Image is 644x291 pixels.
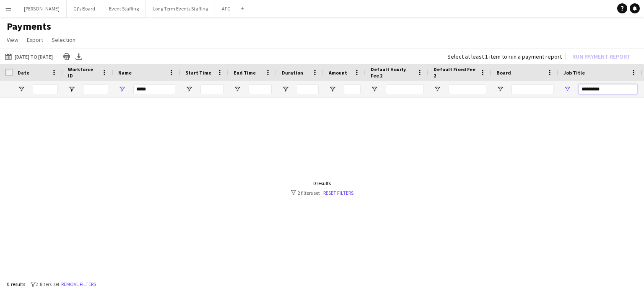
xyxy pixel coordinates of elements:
[200,84,223,94] input: Start Time Filter Input
[118,70,132,76] span: Name
[449,84,486,94] input: Default Fixed Fee 2 Filter Input
[83,84,108,94] input: Workforce ID Filter Input
[133,84,175,94] input: Name Filter Input
[185,70,211,76] span: Start Time
[74,52,84,62] app-action-btn: Export XLSX
[18,85,25,93] button: Open Filter Menu
[52,36,75,44] span: Selection
[48,34,79,45] a: Selection
[579,84,637,94] input: Job Title Filter Input
[17,0,67,17] button: [PERSON_NAME]
[33,84,58,94] input: Date Filter Input
[434,85,441,93] button: Open Filter Menu
[118,85,126,93] button: Open Filter Menu
[5,69,13,76] input: Column with Header Selection
[36,281,60,287] span: 2 filters set
[18,70,29,76] span: Date
[249,84,272,94] input: End Time Filter Input
[329,85,336,93] button: Open Filter Menu
[3,52,55,62] button: [DATE] to [DATE]
[512,84,553,94] input: Board Filter Input
[386,84,423,94] input: Default Hourly Fee 2 Filter Input
[329,70,347,76] span: Amount
[185,85,193,93] button: Open Filter Menu
[496,85,504,93] button: Open Filter Menu
[7,36,18,44] span: View
[215,0,237,17] button: AFC
[371,85,378,93] button: Open Filter Menu
[291,180,353,186] div: 0 results
[371,66,413,79] span: Default Hourly Fee 2
[146,0,215,17] button: Long Term Events Staffing
[447,53,562,60] div: Select at least 1 item to run a payment report
[60,280,98,289] button: Remove filters
[563,70,585,76] span: Job Title
[434,66,476,79] span: Default Fixed Fee 2
[234,85,241,93] button: Open Filter Menu
[282,70,303,76] span: Duration
[23,34,47,45] a: Export
[102,0,146,17] button: Event Staffing
[67,0,102,17] button: Gj's Board
[563,85,571,93] button: Open Filter Menu
[323,190,353,196] a: Reset filters
[496,70,511,76] span: Board
[291,190,353,196] div: 2 filters set
[27,36,43,44] span: Export
[68,85,75,93] button: Open Filter Menu
[3,34,22,45] a: View
[68,66,98,79] span: Workforce ID
[282,85,289,93] button: Open Filter Menu
[344,84,361,94] input: Amount Filter Input
[234,70,256,76] span: End Time
[62,52,72,62] app-action-btn: Print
